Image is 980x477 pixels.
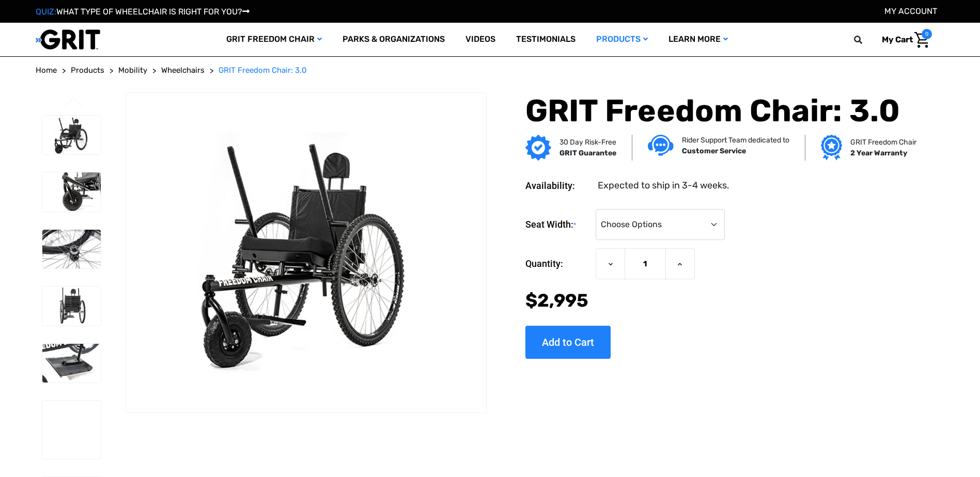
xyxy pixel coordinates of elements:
img: Cart [914,32,929,48]
span: QUIZ: [36,7,56,17]
nav: Breadcrumb [36,65,945,76]
img: GRIT Freedom Chair: 3.0 [42,344,101,383]
strong: Customer Service [682,147,746,155]
a: Learn More [658,23,738,56]
dt: Availability: [525,179,590,193]
a: GRIT Freedom Chair: 3.0 [219,65,307,76]
span: Wheelchairs [161,66,205,75]
strong: GRIT Guarantee [559,149,616,157]
img: Grit freedom [821,135,842,161]
a: GRIT Freedom Chair [216,23,332,56]
a: Parks & Organizations [332,23,455,56]
span: GRIT Freedom Chair: 3.0 [219,66,307,75]
input: Add to Cart [525,326,611,359]
a: Home [36,65,57,76]
a: Products [586,23,658,56]
img: GRIT Freedom Chair: 3.0 [42,116,101,155]
img: GRIT Freedom Chair: 3.0 [42,287,101,326]
a: Mobility [118,65,147,76]
a: Wheelchairs [161,65,205,76]
a: Products [71,65,104,76]
span: $2,995 [525,290,588,311]
label: Quantity: [525,248,590,279]
input: Search [859,29,874,51]
h1: GRIT Freedom Chair: 3.0 [525,92,913,130]
a: Videos [455,23,506,56]
a: Cart with 0 items [874,29,932,51]
button: Go to slide 3 of 3 [63,97,85,109]
img: GRIT Freedom Chair: 3.0 [42,230,101,269]
a: Testimonials [506,23,586,56]
img: GRIT All-Terrain Wheelchair and Mobility Equipment [36,29,100,50]
p: GRIT Freedom Chair [850,137,916,148]
strong: 2 Year Warranty [850,149,907,157]
p: 30 Day Risk-Free [559,137,616,148]
img: GRIT Freedom Chair: 3.0 [126,133,486,372]
img: GRIT Guarantee [525,135,551,161]
dd: Expected to ship in 3-4 weeks. [598,179,729,193]
img: GRIT Freedom Chair: 3.0 [42,172,101,212]
span: Home [36,66,57,75]
p: Rider Support Team dedicated to [682,135,789,146]
span: My Cart [882,35,913,44]
img: GRIT Freedom Chair: 3.0 [42,401,101,459]
img: Customer service [648,135,674,156]
span: 0 [922,29,932,39]
a: Account [884,6,937,16]
span: Mobility [118,66,147,75]
label: Seat Width: [525,209,590,241]
span: Products [71,66,104,75]
a: QUIZ:WHAT TYPE OF WHEELCHAIR IS RIGHT FOR YOU? [36,7,250,17]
